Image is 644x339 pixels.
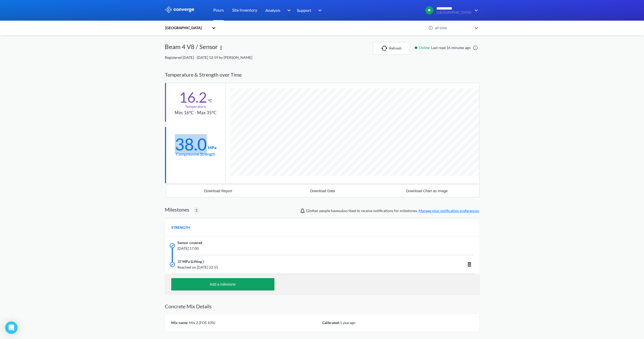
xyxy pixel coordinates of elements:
[419,208,479,213] a: Manage your notification preferences.
[322,320,340,325] span: Calibrated:
[177,264,411,270] span: Reached on [DATE] 22:55
[284,7,292,13] img: downArrow.svg
[297,7,311,13] span: Support
[306,208,319,213] span: Jonathan Paul, Bailey Bright, Mircea Zagrean, Alaa Bouayed, Conor Owens, Liliana Cortina, Cyrene ...
[375,185,479,197] button: Download Chart as Image
[171,278,274,290] button: Add a milestone
[373,42,410,55] button: Refresh
[185,104,206,109] div: Temperature
[265,7,280,13] span: Analysis
[406,189,448,193] div: Download Chart as Image
[188,320,215,325] span: Mix 2 (FOS 10%)
[270,185,375,197] button: Download Data
[434,25,472,31] div: all time
[165,55,252,60] span: Registered [DATE] - [DATE] 12:59 by [PERSON_NAME]
[179,91,207,104] div: 16.2
[166,185,271,197] button: Download Report
[177,240,202,246] span: Sensor covered
[165,6,195,13] img: logo_ewhite.svg
[176,151,215,157] div: Compressive Strength
[428,26,433,30] img: icon-clock.svg
[381,46,389,51] img: icon-refresh.svg
[299,208,306,214] img: notifications-icon.svg
[165,67,479,83] div: Temperature & Strength over Time
[177,246,411,251] span: [DATE] 17:00
[175,138,207,151] div: 38.0
[171,320,188,325] span: Mix name:
[340,320,355,325] span: 1 year ago
[165,42,218,55] div: Beam 4 V8 / Sensor
[177,259,204,264] span: 37 MPa (Lifting )
[412,45,479,51] div: Last read 16 minutes ago
[195,207,198,213] span: 1
[175,109,217,116] div: Min: 16°C - Max 35°C
[165,303,479,309] h2: Concrete Mix Details
[315,7,323,13] img: downArrow.svg
[165,25,209,31] div: [GEOGRAPHIC_DATA]
[171,225,190,230] span: STRENGTH
[5,321,18,334] div: Open Intercom Messenger
[310,189,335,193] div: Download Data
[471,7,479,13] img: downArrow.svg
[204,189,232,193] div: Download Report
[419,45,431,51] span: Online
[165,206,189,213] h2: Milestones
[218,45,224,51] img: more.svg
[306,208,479,214] span: people have subscribed to receive notifications for milestones.
[436,11,471,14] span: [GEOGRAPHIC_DATA]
